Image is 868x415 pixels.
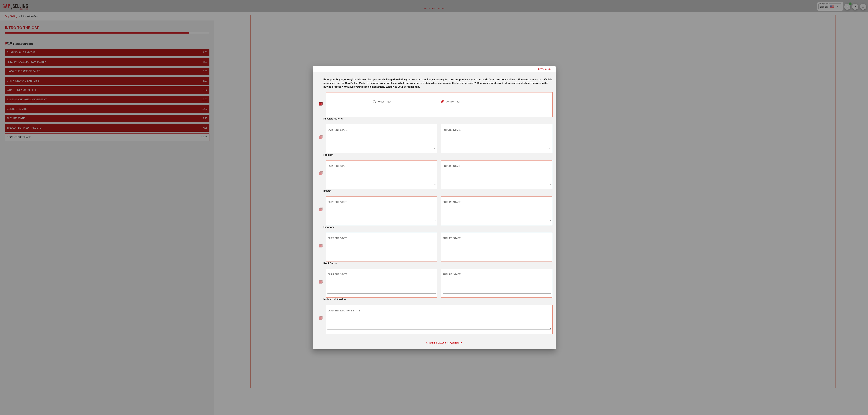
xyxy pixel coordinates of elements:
strong: Root Cause [324,262,337,265]
div: Vehicle Track [446,100,460,103]
img: question-bullet.png [319,280,323,284]
strong: Intrinsic Motivation [324,298,346,301]
span: SAVE & EXIT [538,68,553,70]
img: question-bullet.png [319,207,323,211]
div: House Track [377,100,391,103]
strong: Problem [324,154,333,156]
img: question-bullet.png [319,135,323,139]
strong: Physical / Literal [324,117,343,120]
img: question-bullet-actve.png [319,102,323,106]
strong: Enter your buyer journey! In this exercise, you are challenged to define your own personal buyer ... [324,78,552,88]
strong: Emotional [324,226,335,228]
strong: Impact [324,190,331,192]
span: SUBMIT ANSWER & CONTINUE [426,342,462,344]
button: SAVE & EXIT [536,66,556,72]
img: question-bullet.png [319,316,323,320]
img: question-bullet.png [319,171,323,175]
img: question-bullet.png [319,244,323,248]
button: SUBMIT ANSWER & CONTINUE [423,340,465,346]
